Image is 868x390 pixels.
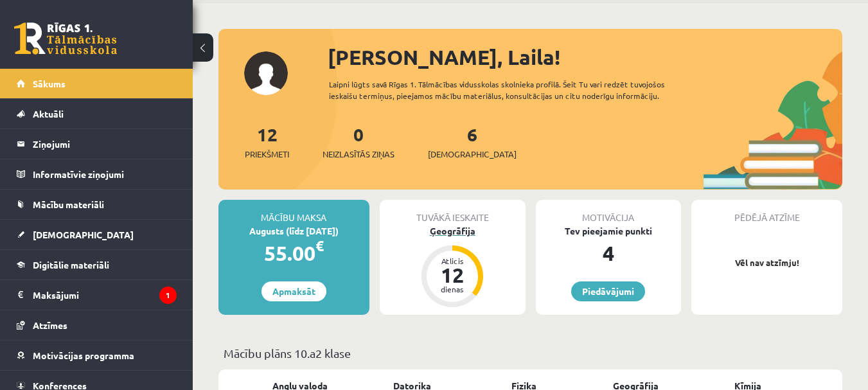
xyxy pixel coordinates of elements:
[218,224,369,238] div: Augusts (līdz [DATE])
[17,341,177,370] a: Motivācijas programma
[433,285,472,293] div: dienas
[33,280,177,310] legend: Maksājumi
[17,220,177,249] a: [DEMOGRAPHIC_DATA]
[328,42,842,73] div: [PERSON_NAME], Laila!
[380,200,526,224] div: Tuvākā ieskaite
[33,108,64,120] span: Aktuāli
[159,287,177,304] i: 1
[428,148,517,161] span: [DEMOGRAPHIC_DATA]
[17,250,177,279] a: Digitālie materiāli
[536,200,682,224] div: Motivācija
[14,22,117,55] a: Rīgas 1. Tālmācības vidusskola
[536,224,682,238] div: Tev pieejamie punkti
[17,99,177,129] a: Aktuāli
[261,281,326,301] a: Apmaksāt
[224,344,837,362] p: Mācību plāns 10.a2 klase
[536,238,682,269] div: 4
[329,78,704,102] div: Laipni lūgts savā Rīgas 1. Tālmācības vidusskolas skolnieka profilā. Šeit Tu vari redzēt tuvojošo...
[380,224,526,309] a: Ģeogrāfija Atlicis 12 dienas
[380,224,526,238] div: Ģeogrāfija
[33,129,177,159] legend: Ziņojumi
[691,200,842,224] div: Pēdējā atzīme
[33,78,66,89] span: Sākums
[245,123,289,161] a: 12Priekšmeti
[33,229,134,240] span: [DEMOGRAPHIC_DATA]
[218,200,369,224] div: Mācību maksa
[315,236,324,255] span: €
[218,238,369,269] div: 55.00
[33,159,177,189] legend: Informatīvie ziņojumi
[17,280,177,310] a: Maksājumi1
[17,129,177,159] a: Ziņojumi
[433,257,472,265] div: Atlicis
[33,259,109,270] span: Digitālie materiāli
[323,148,394,161] span: Neizlasītās ziņas
[33,199,104,210] span: Mācību materiāli
[17,190,177,219] a: Mācību materiāli
[17,310,177,340] a: Atzīmes
[33,319,67,331] span: Atzīmes
[17,69,177,98] a: Sākums
[698,256,836,269] p: Vēl nav atzīmju!
[323,123,394,161] a: 0Neizlasītās ziņas
[428,123,517,161] a: 6[DEMOGRAPHIC_DATA]
[245,148,289,161] span: Priekšmeti
[33,350,134,361] span: Motivācijas programma
[571,281,645,301] a: Piedāvājumi
[17,159,177,189] a: Informatīvie ziņojumi
[433,265,472,285] div: 12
